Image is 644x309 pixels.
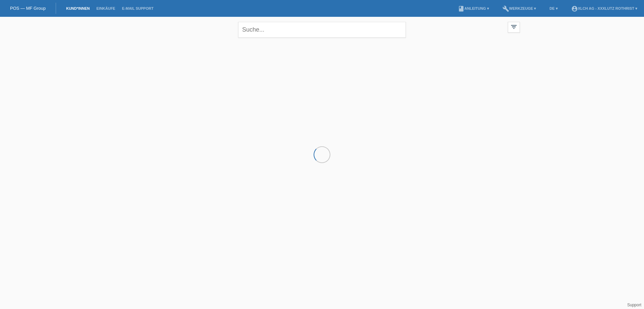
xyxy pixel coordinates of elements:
a: account_circleXLCH AG - XXXLutz Rothrist ▾ [568,6,641,10]
a: POS — MF Group [10,6,46,11]
i: book [458,5,465,12]
a: Kund*innen [63,6,93,10]
a: Support [627,303,641,307]
i: filter_list [510,23,518,31]
a: Einkäufe [93,6,118,10]
a: E-Mail Support [119,6,157,10]
i: account_circle [571,5,578,12]
a: DE ▾ [546,6,561,10]
input: Suche... [238,22,406,38]
a: buildWerkzeuge ▾ [499,6,540,10]
a: bookAnleitung ▾ [454,6,492,10]
i: build [502,5,509,12]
